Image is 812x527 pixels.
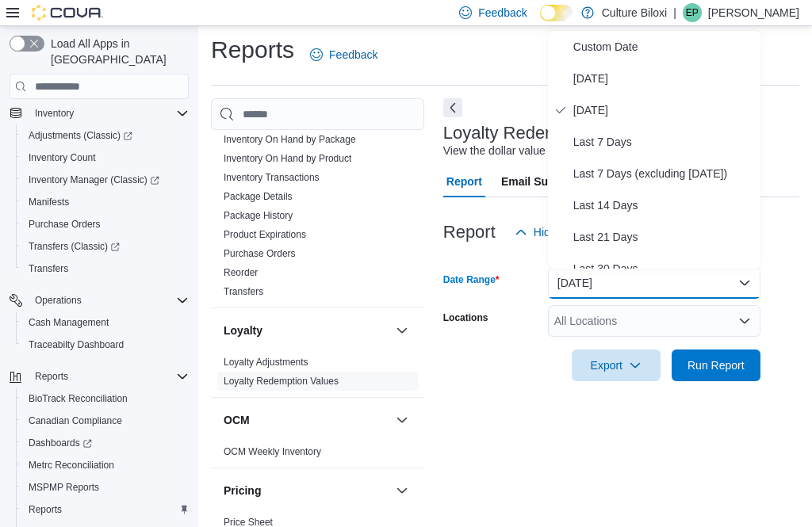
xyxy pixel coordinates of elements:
button: Pricing [393,481,412,500]
span: Traceabilty Dashboard [22,335,189,354]
a: Package Details [224,191,293,202]
span: Dashboards [29,437,92,449]
span: Dashboards [22,433,189,453]
a: Manifests [22,193,75,212]
a: Purchase Orders [22,215,107,234]
div: View the dollar value redeemed from loyalty transactions. [443,143,725,159]
span: Feedback [478,5,527,21]
a: Inventory On Hand by Product [224,153,351,164]
span: Inventory Manager (Classic) [22,170,189,189]
span: Metrc Reconciliation [29,459,114,472]
div: OCM [211,442,424,468]
span: [DATE] [573,101,754,120]
h3: Report [443,223,496,242]
span: Transfers [22,259,189,278]
span: Reports [29,367,189,386]
button: Operations [3,289,195,311]
button: Hide Parameters [508,216,623,248]
button: Transfers [16,258,195,280]
div: Select listbox [548,31,760,269]
h1: Reports [211,34,294,66]
a: Canadian Compliance [22,411,128,430]
a: Loyalty Adjustments [224,357,308,368]
p: Culture Biloxi [602,3,667,22]
span: Last 7 Days [573,132,754,151]
span: EP [686,3,699,22]
span: Operations [35,294,82,307]
button: Inventory Count [16,147,195,169]
span: Report [446,166,482,197]
button: Traceabilty Dashboard [16,334,195,356]
button: Open list of options [738,315,751,327]
span: Canadian Compliance [22,411,189,430]
button: Pricing [224,483,389,498]
a: Adjustments (Classic) [22,126,139,145]
button: BioTrack Reconciliation [16,388,195,410]
span: Inventory Manager (Classic) [29,174,159,186]
a: Adjustments (Classic) [16,124,195,147]
h3: Loyalty Redemption Values [443,124,654,143]
a: Inventory On Hand by Package [224,134,356,145]
div: Loyalty [211,353,424,397]
h3: Loyalty [224,323,262,338]
button: Metrc Reconciliation [16,454,195,476]
button: Cash Management [16,311,195,334]
span: Inventory Count [29,151,96,164]
span: Adjustments (Classic) [22,126,189,145]
span: Transfers (Classic) [22,237,189,256]
button: Purchase Orders [16,213,195,235]
button: Loyalty [224,323,389,338]
span: Last 21 Days [573,227,754,246]
a: Feedback [304,39,384,71]
span: Custom Date [573,37,754,56]
button: OCM [393,411,412,430]
input: Dark Mode [540,5,573,21]
span: Cash Management [29,316,109,329]
a: Transfers [22,259,75,278]
span: Manifests [29,196,69,208]
a: Inventory Manager (Classic) [16,169,195,191]
a: Inventory Manager (Classic) [22,170,166,189]
span: Inventory [35,107,74,120]
a: Purchase Orders [224,248,296,259]
span: Inventory Count [22,148,189,167]
span: Last 30 Days [573,259,754,278]
label: Date Range [443,273,500,286]
button: Reports [29,367,75,386]
button: Operations [29,291,88,310]
h3: OCM [224,412,250,428]
img: Cova [32,5,103,21]
span: Transfers (Classic) [29,240,120,253]
a: Transfers [224,286,263,297]
span: Email Subscription [501,166,602,197]
div: Enid Poole [683,3,702,22]
a: Traceabilty Dashboard [22,335,130,354]
span: Reports [29,503,62,516]
button: Inventory [29,104,80,123]
span: Export [581,349,651,381]
span: [DATE] [573,69,754,88]
span: Reports [35,370,68,383]
span: Load All Apps in [GEOGRAPHIC_DATA] [44,36,189,67]
button: Reports [3,365,195,388]
a: OCM Weekly Inventory [224,446,321,457]
a: Inventory Transactions [224,172,320,183]
span: Cash Management [22,313,189,332]
button: MSPMP Reports [16,476,195,498]
a: Transfers (Classic) [16,235,195,258]
span: Manifests [22,193,189,212]
button: [DATE] [548,267,760,299]
span: Last 14 Days [573,196,754,215]
span: Transfers [29,262,68,275]
div: Inventory [211,73,424,307]
button: Reports [16,498,195,521]
span: Operations [29,291,189,310]
span: Inventory [29,104,189,123]
span: Purchase Orders [22,215,189,234]
span: BioTrack Reconciliation [22,389,189,408]
span: Reports [22,500,189,519]
a: Transfers (Classic) [22,237,126,256]
span: BioTrack Reconciliation [29,392,128,405]
span: MSPMP Reports [22,478,189,497]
